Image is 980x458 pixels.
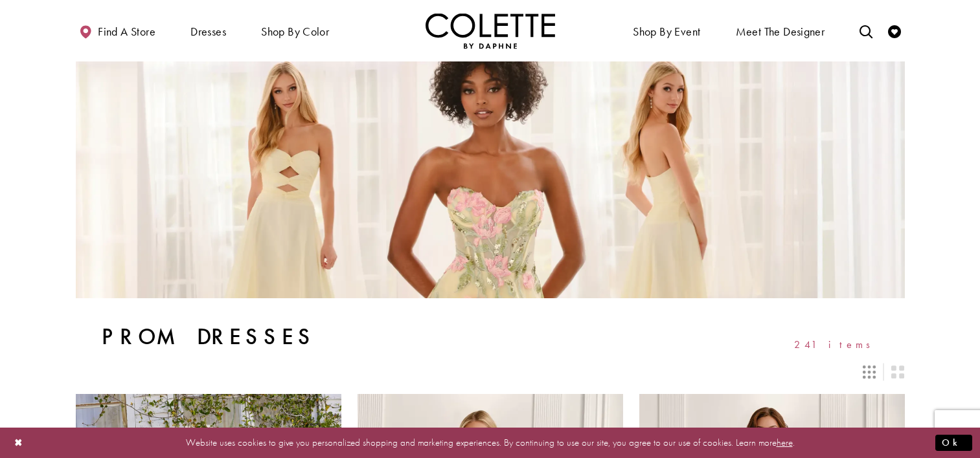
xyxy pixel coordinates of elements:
[68,358,913,386] div: Layout Controls
[190,25,226,38] span: Dresses
[885,13,904,49] a: Check Wishlist
[891,365,904,378] span: Switch layout to 2 columns
[258,13,332,49] span: Shop by color
[777,436,793,449] a: here
[426,13,555,49] img: Colette by Daphne
[733,13,828,49] a: Meet the designer
[633,25,700,38] span: Shop By Event
[76,13,159,49] a: Find a store
[794,339,879,350] span: 241 items
[98,25,155,38] span: Find a store
[261,25,329,38] span: Shop by color
[863,365,876,378] span: Switch layout to 3 columns
[935,435,972,451] button: Submit Dialog
[426,13,555,49] a: Visit Home Page
[856,13,876,49] a: Toggle search
[187,13,229,49] span: Dresses
[630,13,703,49] span: Shop By Event
[8,431,30,454] button: Close Dialog
[93,434,887,452] p: Website uses cookies to give you personalized shopping and marketing experiences. By continuing t...
[102,324,316,350] h1: Prom Dresses
[736,25,825,38] span: Meet the designer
